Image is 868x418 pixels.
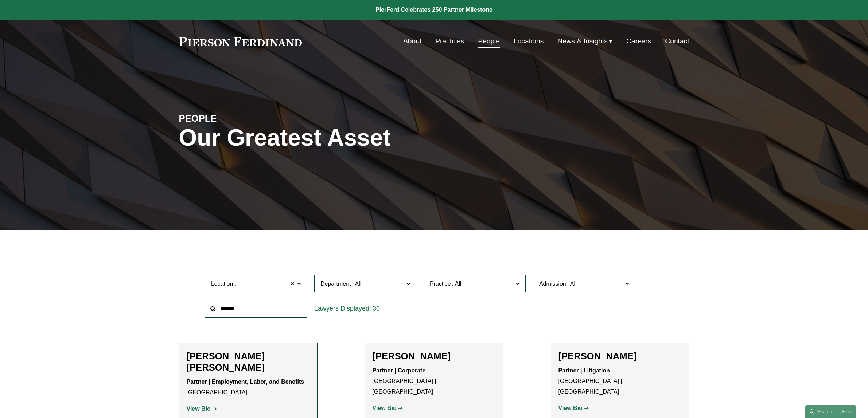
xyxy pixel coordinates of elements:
[626,34,651,48] a: Careers
[805,405,856,418] a: Search this site
[430,281,451,287] span: Practice
[435,34,464,48] a: Practices
[373,405,403,411] a: View Bio
[665,34,689,48] a: Contact
[514,34,544,48] a: Locations
[187,351,310,373] h2: [PERSON_NAME] [PERSON_NAME]
[237,279,298,289] span: [GEOGRAPHIC_DATA]
[320,281,351,287] span: Department
[211,281,233,287] span: Location
[187,406,211,412] strong: View Bio
[478,34,500,48] a: People
[558,351,682,362] h2: [PERSON_NAME]
[557,34,612,48] a: folder dropdown
[557,35,608,48] span: News & Insights
[558,366,682,397] p: [GEOGRAPHIC_DATA] | [GEOGRAPHIC_DATA]
[373,367,426,374] strong: Partner | Corporate
[558,405,589,411] a: View Bio
[558,367,610,374] strong: Partner | Litigation
[187,377,310,398] p: [GEOGRAPHIC_DATA]
[558,405,583,411] strong: View Bio
[179,113,307,124] h4: PEOPLE
[403,34,421,48] a: About
[179,125,519,151] h1: Our Greatest Asset
[539,281,566,287] span: Admission
[373,351,496,362] h2: [PERSON_NAME]
[187,406,217,412] a: View Bio
[373,366,496,397] p: [GEOGRAPHIC_DATA] | [GEOGRAPHIC_DATA]
[373,405,397,411] strong: View Bio
[373,305,380,312] span: 30
[187,379,304,385] strong: Partner | Employment, Labor, and Benefits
